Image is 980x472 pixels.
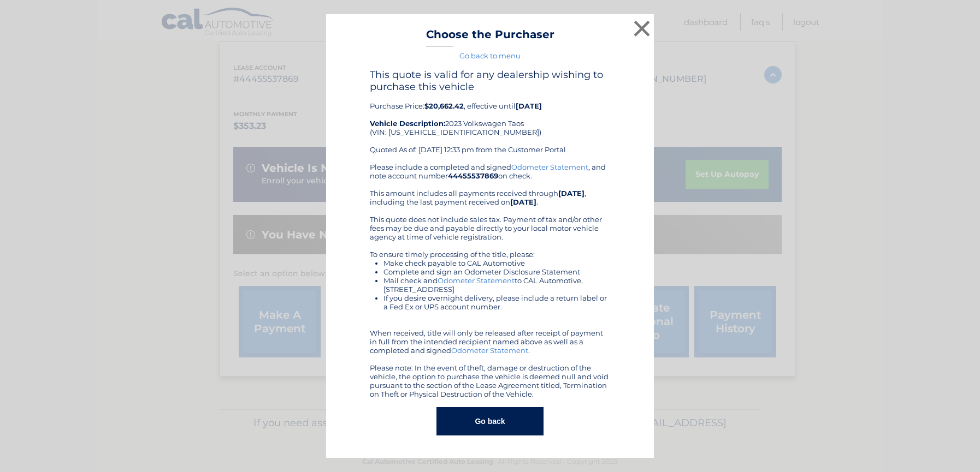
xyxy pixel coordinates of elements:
a: Odometer Statement [451,346,528,355]
a: Odometer Statement [511,163,588,171]
a: Odometer Statement [438,276,515,285]
li: Make check payable to CAL Automotive [383,259,610,267]
a: Go back to menu [459,51,521,60]
b: [DATE] [558,189,585,198]
li: Mail check and to CAL Automotive, [STREET_ADDRESS] [383,276,610,294]
strong: Vehicle Description: [370,119,445,128]
b: [DATE] [510,198,536,206]
button: Go back [436,407,543,435]
h4: This quote is valid for any dealership wishing to purchase this vehicle [370,69,610,93]
b: [DATE] [516,101,542,110]
button: × [631,17,653,39]
div: Purchase Price: , effective until 2023 Volkswagen Taos (VIN: [US_VEHICLE_IDENTIFICATION_NUMBER]) ... [370,69,610,163]
li: Complete and sign an Odometer Disclosure Statement [383,267,610,276]
div: Please include a completed and signed , and note account number on check. This amount includes al... [370,163,610,398]
h3: Choose the Purchaser [426,28,554,47]
b: 44455537869 [448,171,498,180]
b: $20,662.42 [424,101,464,110]
li: If you desire overnight delivery, please include a return label or a Fed Ex or UPS account number. [383,294,610,311]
